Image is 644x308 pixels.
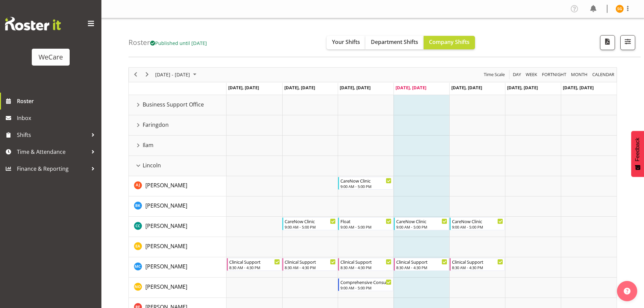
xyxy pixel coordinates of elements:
[228,85,259,91] span: [DATE], [DATE]
[396,218,447,224] div: CareNow Clinic
[17,130,88,140] span: Shifts
[512,70,522,79] span: Day
[541,70,567,79] span: Fortnight
[143,121,169,129] span: Faringdon
[483,70,506,79] button: Time Scale
[624,288,630,294] img: help-xxl-2.png
[150,40,207,46] span: Published until [DATE]
[129,95,226,115] td: Business Support Office resource
[129,257,226,278] td: Mary Childs resource
[282,258,337,271] div: Mary Childs"s event - Clinical Support Begin From Tuesday, October 7, 2025 at 8:30:00 AM GMT+13:0...
[17,96,98,106] span: Roster
[570,70,589,79] button: Timeline Month
[338,258,393,271] div: Mary Childs"s event - Clinical Support Begin From Wednesday, October 8, 2025 at 8:30:00 AM GMT+13...
[129,278,226,298] td: Natasha Ottley resource
[338,217,393,230] div: Charlotte Courtney"s event - Float Begin From Wednesday, October 8, 2025 at 9:00:00 AM GMT+13:00 ...
[620,35,635,50] button: Filter Shifts
[129,156,226,176] td: Lincoln resource
[512,70,522,79] button: Timeline Day
[145,242,187,250] a: [PERSON_NAME]
[451,85,482,91] span: [DATE], [DATE]
[340,279,391,285] div: Comprehensive Consult
[635,138,641,161] span: Feedback
[284,85,315,91] span: [DATE], [DATE]
[285,258,336,265] div: Clinical Support
[143,141,153,149] span: Ilam
[128,39,207,46] h4: Roster
[340,177,391,184] div: CareNow Clinic
[285,265,336,270] div: 8:30 AM - 4:30 PM
[394,258,449,271] div: Mary Childs"s event - Clinical Support Begin From Thursday, October 9, 2025 at 8:30:00 AM GMT+13:...
[145,283,187,291] a: [PERSON_NAME]
[227,258,282,271] div: Mary Childs"s event - Clinical Support Begin From Monday, October 6, 2025 at 8:30:00 AM GMT+13:00...
[129,217,226,237] td: Charlotte Courtney resource
[143,70,152,79] button: Next
[17,164,88,174] span: Finance & Reporting
[129,237,226,257] td: Ena Advincula resource
[129,115,226,136] td: Faringdon resource
[154,70,191,79] span: [DATE] - [DATE]
[452,218,503,224] div: CareNow Clinic
[340,224,391,230] div: 9:00 AM - 5:00 PM
[5,17,61,30] img: Rosterit website logo
[394,217,449,230] div: Charlotte Courtney"s event - CareNow Clinic Begin From Thursday, October 9, 2025 at 9:00:00 AM GM...
[396,265,447,270] div: 8:30 AM - 4:30 PM
[129,196,226,217] td: Brian Ko resource
[525,70,539,79] button: Timeline Week
[371,38,418,46] span: Department Shifts
[143,100,204,109] span: Business Support Office
[591,70,616,79] button: Month
[285,224,336,230] div: 9:00 AM - 5:00 PM
[483,70,505,79] span: Time Scale
[450,258,505,271] div: Mary Childs"s event - Clinical Support Begin From Friday, October 10, 2025 at 8:30:00 AM GMT+13:0...
[141,68,153,82] div: next period
[452,265,503,270] div: 8:30 AM - 4:30 PM
[340,184,391,189] div: 9:00 AM - 5:00 PM
[153,68,200,82] div: October 06 - 12, 2025
[338,177,393,190] div: Amy Johannsen"s event - CareNow Clinic Begin From Wednesday, October 8, 2025 at 9:00:00 AM GMT+13...
[229,265,280,270] div: 8:30 AM - 4:30 PM
[452,258,503,265] div: Clinical Support
[39,52,63,62] div: WeCare
[631,131,644,177] button: Feedback - Show survey
[145,202,187,210] a: [PERSON_NAME]
[570,70,588,79] span: Month
[332,38,360,46] span: Your Shifts
[340,265,391,270] div: 8:30 AM - 4:30 PM
[396,85,426,91] span: [DATE], [DATE]
[525,70,538,79] span: Week
[340,285,391,290] div: 9:00 AM - 5:00 PM
[396,258,447,265] div: Clinical Support
[130,68,141,82] div: previous period
[327,36,365,49] button: Your Shifts
[507,85,538,91] span: [DATE], [DATE]
[145,181,187,189] a: [PERSON_NAME]
[145,222,187,230] span: [PERSON_NAME]
[129,176,226,196] td: Amy Johannsen resource
[340,85,371,91] span: [DATE], [DATE]
[340,258,391,265] div: Clinical Support
[600,35,615,50] button: Download a PDF of the roster according to the set date range.
[429,38,470,46] span: Company Shifts
[145,242,187,250] span: [PERSON_NAME]
[145,262,187,270] a: [PERSON_NAME]
[17,147,88,157] span: Time & Attendance
[145,182,187,189] span: [PERSON_NAME]
[616,5,624,13] img: sanjita-gurung11279.jpg
[592,70,615,79] span: calendar
[282,217,337,230] div: Charlotte Courtney"s event - CareNow Clinic Begin From Tuesday, October 7, 2025 at 9:00:00 AM GMT...
[396,224,447,230] div: 9:00 AM - 5:00 PM
[424,36,475,49] button: Company Shifts
[145,222,187,230] a: [PERSON_NAME]
[154,70,199,79] button: October 2025
[450,217,505,230] div: Charlotte Courtney"s event - CareNow Clinic Begin From Friday, October 10, 2025 at 9:00:00 AM GMT...
[563,85,594,91] span: [DATE], [DATE]
[285,218,336,224] div: CareNow Clinic
[365,36,424,49] button: Department Shifts
[143,161,161,169] span: Lincoln
[452,224,503,230] div: 9:00 AM - 5:00 PM
[541,70,568,79] button: Fortnight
